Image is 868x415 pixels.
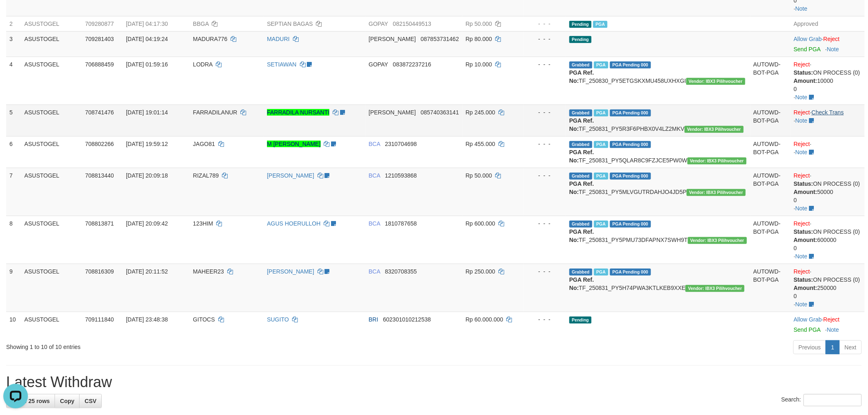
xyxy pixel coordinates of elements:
b: PGA Ref. No: [569,69,594,84]
span: 708741476 [85,109,114,116]
span: Rp 245.000 [466,109,495,116]
span: Pending [569,317,592,324]
a: Note [795,117,808,124]
h1: Latest Withdraw [6,374,862,390]
span: Copy 602301010212538 to clipboard [383,316,431,323]
span: Rp 50.000 [466,21,492,27]
div: - - - [527,140,563,148]
td: ASUSTOGEL [21,105,82,136]
span: JAGO81 [193,141,215,147]
a: Send PGA [794,326,820,333]
td: 6 [6,136,21,168]
span: Copy 083872237216 to clipboard [393,61,431,68]
a: Reject [823,36,840,42]
td: TF_250831_PY5QLAR8C9FZJCE5PW0W [566,136,750,168]
span: Copy 1210593868 to clipboard [385,172,417,179]
a: M [PERSON_NAME] [267,141,321,147]
label: Search: [781,394,862,406]
td: · · [790,264,865,312]
b: PGA Ref. No: [569,117,594,132]
div: - - - [527,315,563,324]
td: TF_250831_PY5MLVGUTRDAHJO4JD5P [566,168,750,216]
span: 708813871 [85,220,114,227]
td: · · [790,168,865,216]
a: SUGITO [267,316,289,323]
a: Reject [794,220,810,227]
div: - - - [527,219,563,228]
span: Grabbed [569,141,592,148]
span: [PERSON_NAME] [369,109,416,116]
a: Copy [55,394,80,408]
span: [DATE] 20:09:18 [126,172,168,179]
span: [DATE] 20:11:52 [126,268,168,275]
span: BCA [369,141,380,147]
div: ON PROCESS (0) 250000 0 [794,276,861,300]
a: Note [827,326,839,333]
span: Vendor URL: https://payment5.1velocity.biz [685,126,744,133]
span: PGA Pending [610,173,651,180]
a: [PERSON_NAME] [267,172,314,179]
span: [DATE] 04:19:24 [126,36,168,42]
td: AUTOWD-BOT-PGA [750,136,791,168]
b: PGA Ref. No: [569,228,594,243]
div: ON PROCESS (0) 10000 0 [794,68,861,93]
span: 123HIM [193,220,213,227]
span: Grabbed [569,221,592,228]
a: Reject [794,172,810,179]
a: Note [795,5,808,12]
span: Marked by aeotriv [594,221,608,228]
td: TF_250831_PY5PMU73DFAPNX7SWH9T [566,216,750,264]
td: ASUSTOGEL [21,57,82,105]
span: [DATE] 04:17:30 [126,21,168,27]
td: 2 [6,16,21,31]
td: AUTOWD-BOT-PGA [750,264,791,312]
td: 10 [6,312,21,337]
td: Approved [790,16,865,31]
b: PGA Ref. No: [569,149,594,164]
span: PGA Pending [610,109,651,116]
span: [DATE] 23:48:38 [126,316,168,323]
span: LODRA [193,61,212,68]
span: Vendor URL: https://payment5.1velocity.biz [688,237,747,244]
span: [PERSON_NAME] [369,36,416,42]
a: Note [827,46,839,52]
a: Reject [794,268,810,275]
a: Note [795,205,808,212]
span: 708802266 [85,141,114,147]
span: BBGA [193,21,209,27]
td: TF_250831_PY5H74PWA3KTLKEB9XXE [566,264,750,312]
span: PGA Pending [610,269,651,276]
span: Vendor URL: https://payment5.1velocity.biz [685,285,745,292]
span: GITOCS [193,316,215,323]
a: CSV [79,394,102,408]
td: · [790,31,865,57]
a: Reject [823,316,840,323]
td: AUTOWD-BOT-PGA [750,105,791,136]
b: PGA Ref. No: [569,276,594,291]
b: Amount: [794,285,818,291]
a: SEPTIAN BAGAS [267,21,313,27]
td: TF_250831_PY5R3F6PHBX0V4LZ2MKV [566,105,750,136]
td: ASUSTOGEL [21,312,82,337]
div: ON PROCESS (0) 50000 0 [794,180,861,204]
span: MADURA776 [193,36,228,42]
span: Grabbed [569,62,592,68]
a: MADURI [267,36,290,42]
td: ASUSTOGEL [21,16,82,31]
span: Copy 1810787658 to clipboard [385,220,417,227]
td: ASUSTOGEL [21,216,82,264]
span: PGA Pending [610,141,651,148]
td: 3 [6,31,21,57]
span: Marked by aeomartha [594,109,608,116]
span: Rp 250.000 [466,268,495,275]
td: ASUSTOGEL [21,168,82,216]
span: Grabbed [569,109,592,116]
div: - - - [527,20,563,28]
span: 709281403 [85,36,114,42]
b: Amount: [794,189,818,195]
span: Rp 600.000 [466,220,495,227]
a: Note [795,149,808,155]
div: - - - [527,60,563,68]
span: BCA [369,268,380,275]
td: · · [790,216,865,264]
